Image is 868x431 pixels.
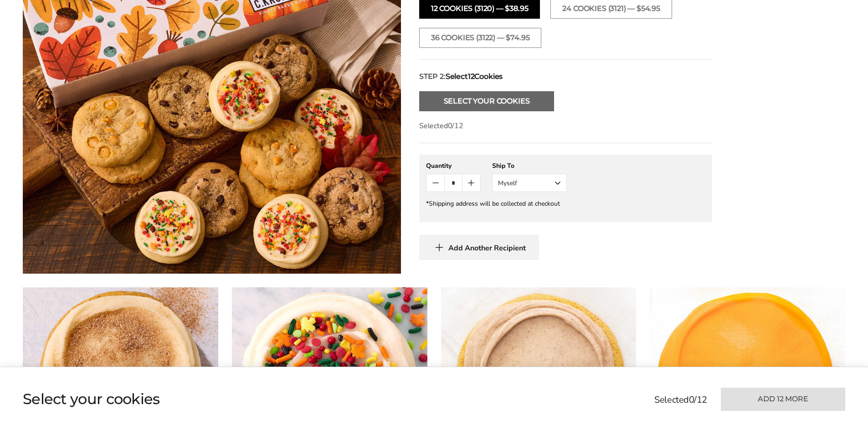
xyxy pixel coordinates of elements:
button: Count minus [426,174,444,192]
div: Ship To [492,161,567,170]
button: Add Another Recipient [419,235,539,260]
p: Selected / [419,120,712,131]
span: 0 [689,394,694,406]
strong: Select Cookies [446,71,503,82]
button: Add 12 more [721,388,845,411]
p: Selected / [654,393,707,407]
span: Add Another Recipient [448,244,526,253]
div: *Shipping address will be collected at checkout [426,199,705,208]
button: Count plus [462,174,480,192]
iframe: Sign Up via Text for Offers [7,396,94,424]
div: STEP 2: [419,71,712,82]
button: Select Your Cookies [419,91,554,111]
span: 0 [448,121,452,131]
button: 36 COOKIES (3122) — $74.95 [419,28,541,48]
span: 12 [697,394,707,406]
input: Quantity [444,174,462,192]
span: 12 [454,121,463,131]
gfm-form: New recipient [419,155,712,222]
div: Quantity [426,161,481,170]
button: Myself [492,174,567,192]
span: 12 [468,72,475,81]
